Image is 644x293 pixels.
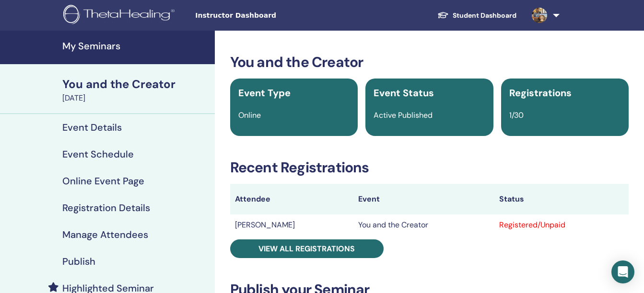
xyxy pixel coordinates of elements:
[62,229,148,240] h4: Manage Attendees
[532,8,547,23] img: default.jpg
[62,76,209,92] div: You and the Creator
[62,256,95,267] h4: Publish
[374,110,433,120] span: Active Published
[353,184,494,214] th: Event
[62,122,122,133] h4: Event Details
[499,219,624,231] div: Registered/Unpaid
[353,214,494,236] td: You and the Creator
[374,87,434,99] span: Event Status
[611,260,634,283] div: Open Intercom Messenger
[230,159,629,176] h3: Recent Registrations
[230,239,384,258] a: View all registrations
[430,7,524,24] a: Student Dashboard
[62,40,209,52] h4: My Seminars
[494,184,629,214] th: Status
[62,202,150,214] h4: Registration Details
[230,214,353,236] td: [PERSON_NAME]
[62,175,144,187] h4: Online Event Page
[509,110,524,120] span: 1/30
[258,244,355,254] span: View all registrations
[437,11,449,19] img: graduation-cap-white.svg
[230,184,353,214] th: Attendee
[57,76,215,104] a: You and the Creator[DATE]
[62,148,134,160] h4: Event Schedule
[230,54,629,71] h3: You and the Creator
[62,92,209,104] div: [DATE]
[63,5,178,26] img: logo.png
[509,87,572,99] span: Registrations
[238,110,261,120] span: Online
[195,11,339,21] span: Instructor Dashboard
[238,87,291,99] span: Event Type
